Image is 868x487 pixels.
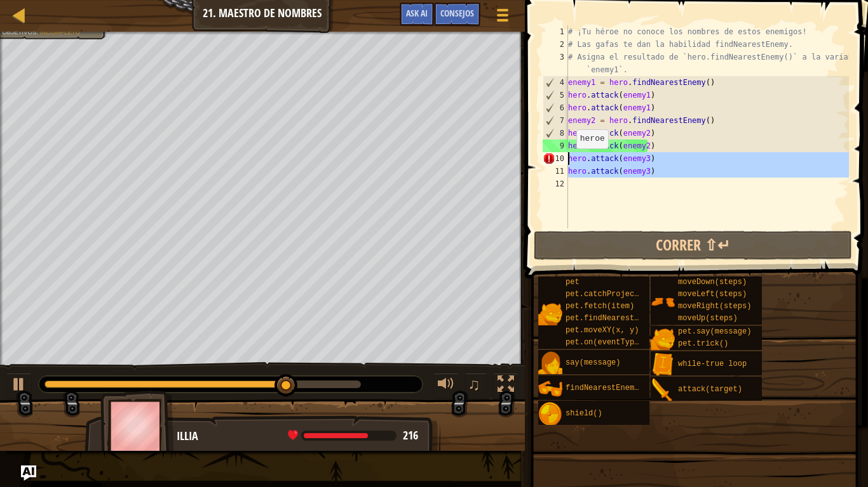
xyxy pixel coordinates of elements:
[566,302,634,311] span: pet.fetch(item)
[538,302,562,326] img: portrait.png
[6,373,32,399] button: Ctrl + P: Play
[543,51,568,76] div: 3
[566,384,648,393] span: findNearestEnemy()
[543,127,568,140] div: 8
[288,430,418,441] div: health: 216 / 305
[651,290,675,314] img: portrait.png
[678,327,751,336] span: pet.say(message)
[678,360,747,368] span: while-true loop
[543,152,568,165] div: 10
[543,38,568,51] div: 2
[538,377,562,401] img: portrait.png
[566,278,580,287] span: pet
[36,29,39,36] span: :
[566,314,689,323] span: pet.findNearestByType(type)
[651,353,675,377] img: portrait.png
[543,165,568,178] div: 11
[21,465,36,481] button: Ask AI
[177,428,428,445] div: Illia
[678,290,747,299] span: moveLeft(steps)
[538,402,562,426] img: portrait.png
[678,302,751,311] span: moveRight(steps)
[543,89,568,101] div: 5
[543,114,568,127] div: 7
[651,327,675,351] img: portrait.png
[440,7,474,19] span: Consejos
[493,373,519,399] button: Alterna pantalla completa.
[534,231,852,260] button: Correr ⇧↵
[678,278,747,287] span: moveDown(steps)
[678,385,742,394] span: attack(target)
[678,339,728,348] span: pet.trick()
[433,373,459,399] button: Ajustar volúmen
[543,25,568,38] div: 1
[403,427,418,443] span: 216
[566,409,602,418] span: shield()
[566,358,620,367] span: say(message)
[566,290,684,299] span: pet.catchProjectile(arrow)
[538,351,562,375] img: portrait.png
[400,3,434,26] button: Ask AI
[678,314,738,323] span: moveUp(steps)
[468,375,480,394] span: ♫
[543,140,568,152] div: 9
[543,178,568,190] div: 12
[580,134,605,143] code: heroe
[465,373,487,399] button: ♫
[543,101,568,114] div: 6
[487,3,519,32] button: Mostrar menú del juego
[566,338,684,347] span: pet.on(eventType, handler)
[566,326,639,335] span: pet.moveXY(x, y)
[543,76,568,89] div: 4
[406,7,428,19] span: Ask AI
[100,391,174,461] img: thang_avatar_frame.png
[40,29,80,36] span: Incompleto
[2,29,36,36] span: Objetivos
[651,378,675,402] img: portrait.png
